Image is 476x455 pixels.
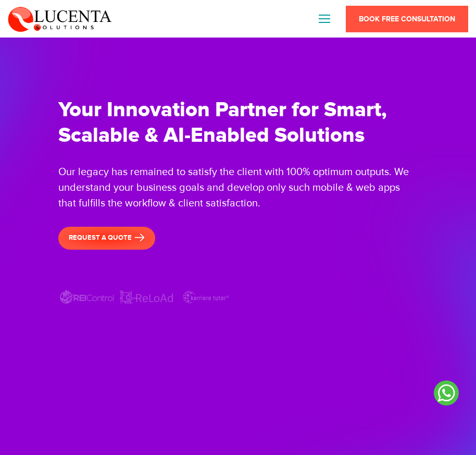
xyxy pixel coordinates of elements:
[134,233,145,242] img: banner-arrow.png
[8,5,112,32] img: Lucenta Solutions
[69,233,145,242] span: request a quote
[58,289,116,305] img: REIControl
[177,289,234,305] img: Karriere tutor
[359,15,455,23] span: Book Free Consultation
[58,164,418,211] div: Our legacy has remained to satisfy the client with 100% optimum outputs. We understand your busin...
[346,6,468,32] a: Book Free Consultation
[58,227,155,250] a: request a quote
[58,97,418,149] h1: Your Innovation Partner for Smart, Scalable & AI-Enabled Solutions
[118,289,175,305] img: ReLoAd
